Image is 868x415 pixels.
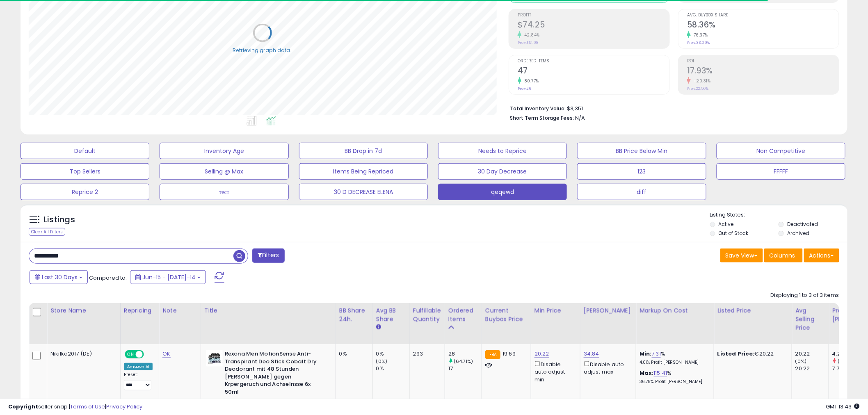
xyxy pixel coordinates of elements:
[70,403,105,410] a: Terms of Use
[826,403,860,410] span: 2025-08-14 13:43 GMT
[339,306,369,324] div: BB Share 24h.
[719,230,749,237] label: Out of Stock
[535,350,549,358] a: 20.22
[204,306,332,315] div: Title
[575,114,585,122] span: N/A
[584,306,633,315] div: [PERSON_NAME]
[687,20,839,31] h2: 58.36%
[640,369,708,385] div: %
[143,351,156,358] span: OFF
[795,350,829,358] div: 20.22
[687,40,710,45] small: Prev: 33.09%
[535,306,577,315] div: Min Price
[503,350,516,358] span: 19.69
[8,403,38,410] strong: Copyright
[577,163,706,180] button: 123
[162,306,197,315] div: Note
[636,303,714,344] th: The percentage added to the cost of goods (COGS) that forms the calculator for Min & Max prices.
[764,249,803,262] button: Columns
[691,32,708,38] small: 76.37%
[687,86,708,91] small: Prev: 22.50%
[162,350,170,358] a: OK
[518,13,669,18] span: Profit
[510,103,833,113] li: $3,351
[30,270,88,284] button: Last 30 Days
[510,105,566,112] b: Total Inventory Value:
[376,365,409,372] div: 0%
[720,249,763,262] button: Save View
[299,143,428,159] button: BB Drop in 7d
[438,143,567,159] button: Needs to Reprice
[535,360,574,383] div: Disable auto adjust min
[687,59,839,64] span: ROI
[577,184,706,200] button: diff
[376,358,388,365] small: (0%)
[413,306,441,324] div: Fulfillable Quantity
[510,114,574,121] b: Short Term Storage Fees:
[717,350,755,358] b: Listed Price:
[518,86,531,91] small: Prev: 26
[50,306,117,315] div: Store Name
[299,163,428,180] button: Items Being Repriced
[376,324,381,331] small: Avg BB Share.
[448,306,478,324] div: Ordered Items
[518,59,669,64] span: Ordered Items
[518,40,538,45] small: Prev: $51.98
[42,273,78,281] span: Last 30 Days
[225,350,324,398] b: Rexona Men MotionSense Anti-Transpirant Deo Stick Cobalt Dry Deodorant mit 48 Stunden [PERSON_NAM...
[640,350,652,358] b: Min:
[804,249,839,262] button: Actions
[485,306,528,324] div: Current Buybox Price
[577,143,706,159] button: BB Price Below Min
[126,351,136,358] span: ON
[710,211,847,219] p: Listing States:
[717,350,786,358] div: €20.22
[8,403,142,411] div: seller snap | |
[21,143,149,159] button: Default
[124,306,155,315] div: Repricing
[687,13,839,18] span: Avg. Buybox Share
[252,249,284,263] button: Filters
[795,365,829,372] div: 20.22
[438,184,567,200] button: qeqewd
[838,358,861,365] small: (-44.62%)
[687,66,839,77] h2: 17.93%
[518,20,669,31] h2: $74.25
[584,350,599,358] a: 34.84
[43,214,75,226] h5: Listings
[160,143,288,159] button: Inventory Age
[584,360,630,376] div: Disable auto adjust max
[795,358,807,365] small: (0%)
[770,251,795,260] span: Columns
[787,221,818,228] label: Deactivated
[521,78,539,84] small: 80.77%
[521,32,540,38] small: 42.84%
[29,228,65,236] div: Clear All Filters
[448,350,482,358] div: 28
[206,350,223,367] img: 41f+TK17FdL._SL40_.jpg
[233,47,292,54] div: Retrieving graph data..
[717,163,845,180] button: FFFFF
[719,221,734,228] label: Active
[518,66,669,77] h2: 47
[787,230,809,237] label: Archived
[21,163,149,180] button: Top Sellers
[299,184,428,200] button: 30 D DECREASE ELENA
[106,403,142,410] a: Privacy Policy
[795,306,825,332] div: Avg Selling Price
[640,379,708,385] p: 36.78% Profit [PERSON_NAME]
[89,274,127,282] span: Compared to:
[771,292,839,299] div: Displaying 1 to 3 of 3 items
[717,306,788,315] div: Listed Price
[160,163,288,180] button: Selling @ Max
[142,273,196,281] span: Jun-15 - [DATE]-14
[21,184,149,200] button: Reprice 2
[454,358,473,365] small: (64.71%)
[438,163,567,180] button: 30 Day Decrease
[640,306,710,315] div: Markup on Cost
[124,363,153,370] div: Amazon AI
[413,350,439,358] div: 293
[691,78,711,84] small: -20.31%
[485,350,500,359] small: FBA
[652,350,661,358] a: 7.31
